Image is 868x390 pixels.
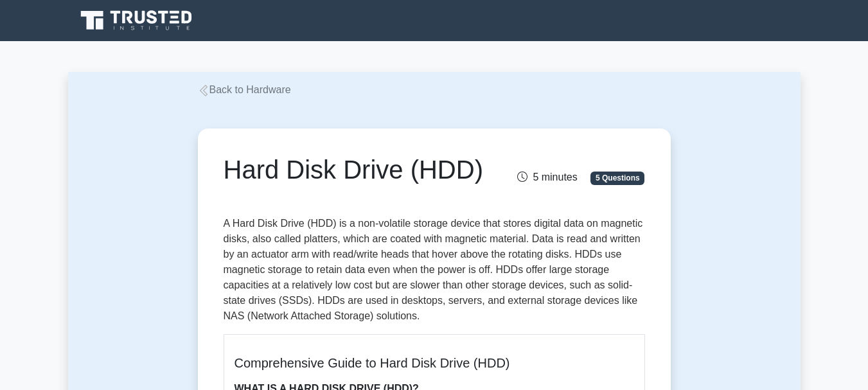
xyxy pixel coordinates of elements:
a: Back to Hardware [198,84,291,95]
h1: Hard Disk Drive (HDD) [224,154,499,185]
p: A Hard Disk Drive (HDD) is a non-volatile storage device that stores digital data on magnetic dis... [224,216,645,324]
h5: Comprehensive Guide to Hard Disk Drive (HDD) [235,355,634,371]
span: 5 minutes [517,172,577,182]
span: 5 Questions [590,172,644,184]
